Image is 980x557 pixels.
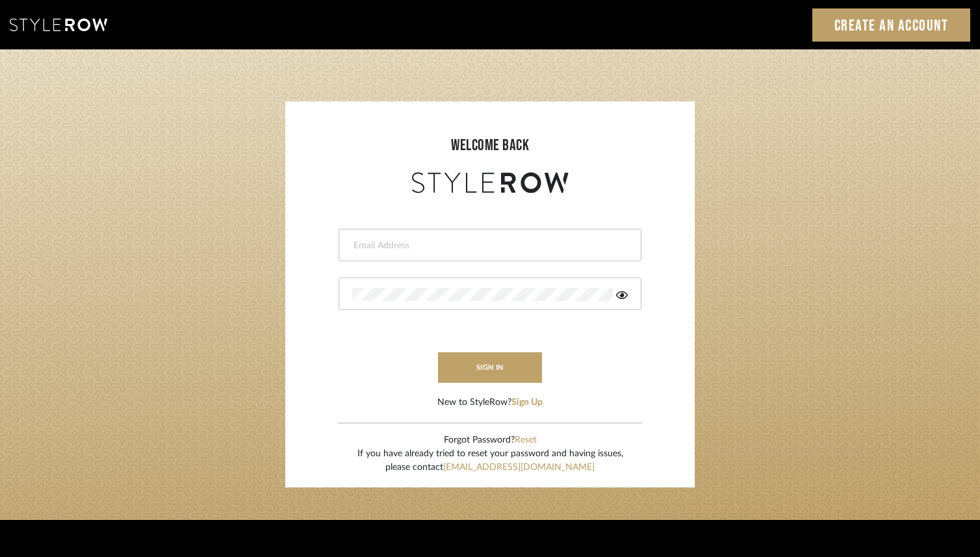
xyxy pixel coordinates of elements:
[298,134,682,157] div: welcome back
[357,434,623,447] div: Forgot Password?
[437,396,543,409] div: New to StyleRow?
[812,8,971,42] a: Create an Account
[443,463,595,472] a: [EMAIL_ADDRESS][DOMAIN_NAME]
[438,352,542,383] button: sign in
[515,434,537,447] button: Reset
[511,396,543,409] button: Sign Up
[357,447,623,474] div: If you have already tried to reset your password and having issues, please contact
[352,239,625,252] input: Email Address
